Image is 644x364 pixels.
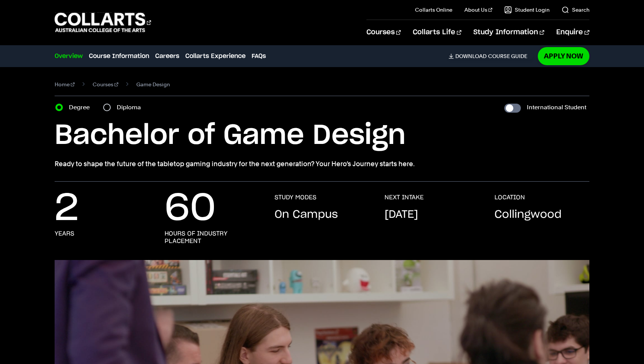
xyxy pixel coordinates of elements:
a: Collarts Life [413,20,461,45]
a: Collarts Experience [185,52,246,61]
span: Game Design [136,79,170,90]
a: Apply Now [538,47,589,65]
p: On Campus [275,207,338,222]
p: Ready to shape the future of the tabletop gaming industry for the next generation? Your Hero’s Jo... [55,159,589,169]
label: International Student [527,102,586,113]
h3: years [55,230,74,237]
p: Collingwood [494,207,562,222]
a: About Us [464,6,492,14]
a: Enquire [556,20,589,45]
p: 2 [55,194,79,224]
a: Study Information [473,20,544,45]
a: Overview [55,52,83,61]
label: Diploma [117,102,145,113]
h3: LOCATION [494,194,525,201]
a: Search [562,6,589,14]
p: 60 [165,194,216,224]
a: Courses [366,20,401,45]
a: Careers [155,52,179,61]
label: Degree [69,102,94,113]
h1: Bachelor of Game Design [55,119,589,153]
a: FAQs [252,52,266,61]
a: Student Login [504,6,549,14]
span: Download [455,53,487,60]
div: Go to homepage [55,12,151,33]
p: [DATE] [385,207,418,222]
h3: NEXT INTAKE [385,194,424,201]
a: DownloadCourse Guide [449,53,533,60]
a: Collarts Online [415,6,452,14]
a: Courses [93,79,118,90]
h3: STUDY MODES [275,194,316,201]
a: Home [55,79,75,90]
h3: hours of industry placement [165,230,259,245]
a: Course Information [89,52,149,61]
